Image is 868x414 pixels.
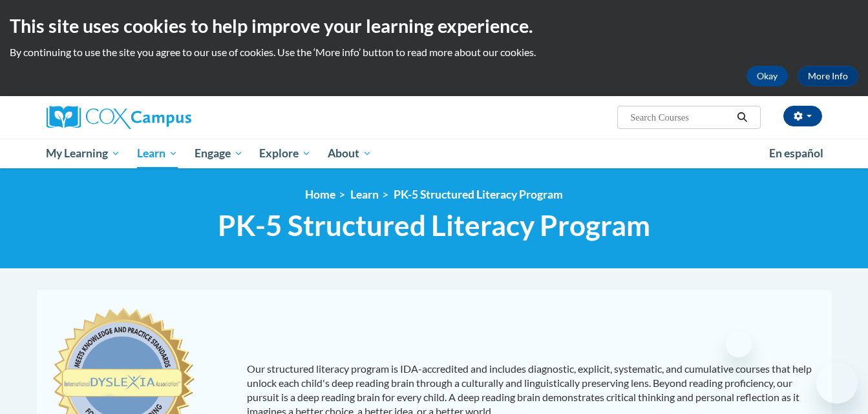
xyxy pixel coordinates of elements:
a: PK-5 Structured Literacy Program [394,188,563,201]
a: En español [761,140,832,167]
button: Account Settings [783,106,822,126]
span: Engage [195,146,243,161]
a: Home [305,188,335,201]
span: My Learning [46,146,120,161]
button: Okay [746,66,788,86]
a: Learn [350,188,379,201]
a: Engage [186,139,251,168]
span: About [328,146,372,161]
a: Learn [129,139,186,168]
span: PK-5 Structured Literacy Program [218,208,650,242]
iframe: Button to launch messaging window [816,362,858,404]
span: En español [769,146,823,160]
a: About [319,139,380,168]
input: Search Courses [629,110,732,125]
div: Main menu [27,139,842,168]
h2: This site uses cookies to help improve your learning experience. [10,13,858,39]
iframe: Close message [726,331,752,357]
a: Explore [251,139,319,168]
a: My Learning [38,139,129,168]
img: Cox Campus [47,106,191,129]
span: Explore [259,146,311,161]
a: More Info [798,66,858,86]
span: Learn [137,146,178,161]
p: By continuing to use the site you agree to our use of cookies. Use the ‘More info’ button to read... [10,45,858,59]
button: Search [732,110,752,125]
a: Cox Campus [47,106,292,129]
